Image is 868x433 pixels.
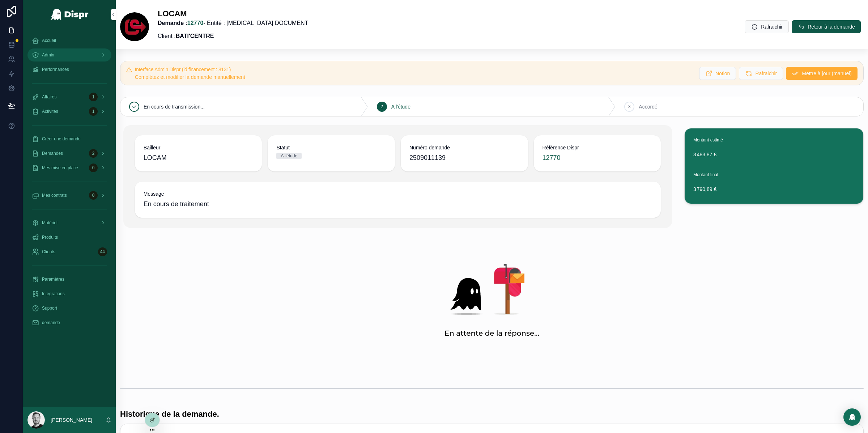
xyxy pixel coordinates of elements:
[27,105,111,118] a: Activités1
[42,234,58,240] span: Produits
[89,191,98,200] div: 0
[144,199,652,209] span: En cours de traitement
[542,144,652,151] span: Référence Dispr
[51,416,92,424] p: [PERSON_NAME]
[27,34,111,47] a: Accueil
[42,249,55,255] span: Clients
[135,67,693,72] h5: Interface Admin Dispr (id financement : 8131)
[693,151,855,158] span: 3 483,87 €
[27,147,111,160] a: Demandes2
[42,67,69,72] span: Performances
[802,70,852,77] span: Mettre à jour (manuel)
[176,33,214,39] strong: BATI'CENTRE
[144,190,652,198] span: Message
[27,161,111,174] a: Mes mise en place0
[699,67,736,80] button: Notion
[42,52,54,58] span: Admin
[761,23,783,30] span: Rafraichir
[135,73,693,81] div: Complétez et modifier la demande manuellement
[843,408,861,426] div: Open Intercom Messenger
[89,164,98,172] div: 0
[27,63,111,76] a: Performances
[542,153,561,163] a: 12770
[27,273,111,286] a: Paramètres
[89,93,98,101] div: 1
[42,220,58,226] span: Matériel
[27,90,111,103] a: Affaires1
[135,74,245,80] span: Complétez et modifier la demande manuellement
[89,107,98,116] div: 1
[42,136,81,142] span: Créer une demande
[409,153,519,163] span: 2509011139
[27,231,111,244] a: Produits
[253,245,731,359] img: 20935-Banner-dispr-%E2%80%93-1.png
[144,144,254,151] span: Bailleur
[50,9,89,20] img: App logo
[158,32,308,41] p: Client :
[27,316,111,329] a: demande
[715,70,730,77] span: Notion
[739,67,783,80] button: Rafraichir
[27,189,111,202] a: Mes contrats0
[42,109,58,114] span: Activités
[42,165,78,171] span: Mes mise en place
[98,247,107,256] div: 44
[281,153,297,159] div: A l'étude
[27,48,111,61] a: Admin
[42,276,64,282] span: Paramètres
[27,132,111,145] a: Créer une demande
[42,94,56,100] span: Affaires
[144,103,205,110] span: En cours de transmission...
[276,144,386,151] span: Statut
[693,186,855,193] span: 3 790,89 €
[693,172,718,177] span: Montant final
[391,103,410,110] span: A l'étude
[42,38,56,43] span: Accueil
[639,103,657,110] span: Accordé
[42,305,57,311] span: Support
[89,149,98,158] div: 2
[158,9,308,19] h1: LOCAM
[42,192,67,198] span: Mes contrats
[409,144,519,151] span: Numéro demande
[120,409,219,419] h1: Historique de la demande.
[187,20,204,26] a: 12770
[23,29,116,339] div: scrollable content
[693,137,723,143] span: Montant estimé
[755,70,777,77] span: Rafraichir
[42,150,63,156] span: Demandes
[27,216,111,229] a: Matériel
[628,104,631,110] span: 3
[42,291,65,297] span: Intégrations
[27,245,111,258] a: Clients44
[27,302,111,315] a: Support
[158,19,308,27] p: - Entité : [MEDICAL_DATA] DOCUMENT
[42,320,60,326] span: demande
[808,23,855,30] span: Retour à la demande
[158,20,203,26] strong: Demande :
[144,153,254,163] span: LOCAM
[380,104,383,110] span: 2
[786,67,858,80] button: Mettre à jour (manuel)
[792,20,861,33] button: Retour à la demande
[27,287,111,300] a: Intégrations
[745,20,789,33] button: Rafraichir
